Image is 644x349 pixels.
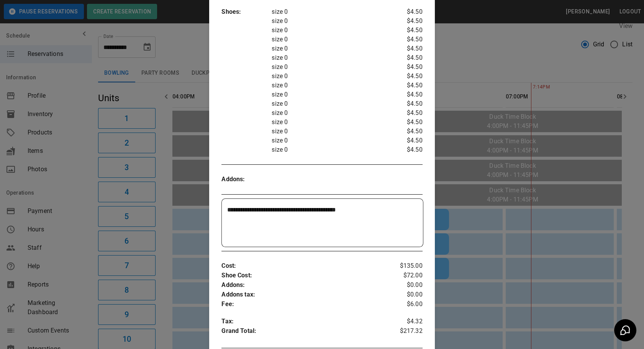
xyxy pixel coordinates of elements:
p: $0.00 [389,290,422,300]
p: size 0 [272,108,389,118]
p: size 0 [272,26,389,35]
p: Tax : [221,317,389,326]
p: $217.32 [389,326,422,338]
p: $4.50 [389,99,422,108]
p: size 0 [272,16,389,26]
p: size 0 [272,118,389,127]
p: Cost : [221,261,389,271]
p: $4.50 [389,44,422,53]
p: size 0 [272,44,389,53]
p: $4.50 [389,136,422,145]
p: Grand Total : [221,326,389,338]
p: size 0 [272,53,389,62]
p: $4.50 [389,90,422,99]
p: $72.00 [389,271,422,280]
p: size 0 [272,62,389,72]
p: Shoes : [221,7,272,17]
p: Addons : [221,280,389,290]
p: size 0 [272,90,389,99]
p: $4.50 [389,118,422,127]
p: $4.50 [389,53,422,62]
p: size 0 [272,81,389,90]
p: $4.50 [389,7,422,16]
p: size 0 [272,72,389,81]
p: size 0 [272,35,389,44]
p: size 0 [272,99,389,108]
p: Shoe Cost : [221,271,389,280]
p: $135.00 [389,261,422,271]
p: Addons tax : [221,290,389,300]
p: Addons : [221,175,272,184]
p: Fee : [221,300,389,309]
p: $4.50 [389,72,422,81]
p: $6.00 [389,300,422,309]
p: $4.50 [389,108,422,118]
p: $4.50 [389,81,422,90]
p: size 0 [272,136,389,145]
p: size 0 [272,127,389,136]
p: $4.32 [389,317,422,326]
p: $4.50 [389,62,422,72]
p: $4.50 [389,16,422,26]
p: $4.50 [389,127,422,136]
p: $4.50 [389,35,422,44]
p: $4.50 [389,145,422,154]
p: size 0 [272,145,389,154]
p: $4.50 [389,26,422,35]
p: $0.00 [389,280,422,290]
p: size 0 [272,7,389,16]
